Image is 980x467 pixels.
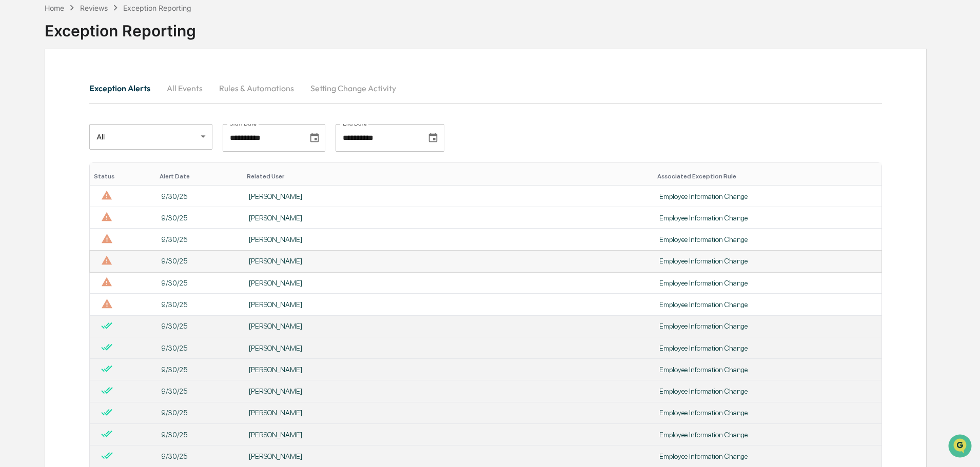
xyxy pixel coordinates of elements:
[162,431,237,439] div: 9/30/25
[162,409,237,417] div: 9/30/25
[85,167,89,175] span: •
[123,4,191,12] div: Exception Reporting
[659,409,875,417] div: Employee Information Change
[72,254,124,262] a: Powered byPylon
[162,192,237,200] div: 9/30/25
[162,279,237,287] div: 9/30/25
[162,257,237,265] div: 9/30/25
[85,139,89,148] span: •
[22,78,40,97] img: 8933085812038_c878075ebb4cc5468115_72.jpg
[343,119,367,128] label: End Date
[947,433,975,461] iframe: Open customer support
[249,322,647,330] div: [PERSON_NAME]
[32,139,83,148] span: [PERSON_NAME]
[249,344,647,352] div: [PERSON_NAME]
[659,366,875,374] div: Employee Information Change
[249,387,647,395] div: [PERSON_NAME]
[230,119,257,128] label: Start Date
[45,4,64,12] div: Home
[659,279,875,287] div: Employee Information Change
[659,192,875,200] div: Employee Information Change
[659,214,875,222] div: Employee Information Change
[10,22,187,38] p: How can we help?
[160,173,239,180] div: Toggle SortBy
[89,123,212,150] div: All
[162,452,237,460] div: 9/30/25
[305,128,324,148] button: Choose date, selected date is Jan 1, 2024
[89,76,882,100] div: secondary tabs example
[659,344,875,352] div: Employee Information Change
[45,13,927,40] div: Exception Reporting
[211,76,302,100] button: Rules & Automations
[10,157,27,174] img: Tammy Steffen
[247,173,649,180] div: Toggle SortBy
[249,192,647,200] div: [PERSON_NAME]
[10,211,18,219] div: 🖐️
[659,300,875,309] div: Employee Information Change
[91,167,112,175] span: [DATE]
[162,300,237,309] div: 9/30/25
[91,139,112,148] span: [DATE]
[423,128,443,148] button: Choose date, selected date is Dec 31, 2025
[159,112,187,124] button: See all
[10,130,27,146] img: Tammy Steffen
[174,82,187,94] button: Start new chat
[32,167,83,175] span: [PERSON_NAME]
[249,235,647,243] div: [PERSON_NAME]
[102,254,124,262] span: Pylon
[94,173,151,180] div: Toggle SortBy
[162,214,237,222] div: 9/30/25
[659,452,875,460] div: Employee Information Change
[21,229,65,239] span: Data Lookup
[249,431,647,439] div: [PERSON_NAME]
[85,210,127,220] span: Attestations
[80,4,108,12] div: Reviews
[74,211,83,219] div: 🗄️
[659,257,875,265] div: Employee Information Change
[46,78,168,89] div: Start new chat
[10,230,18,238] div: 🔎
[162,322,237,330] div: 9/30/25
[162,366,237,374] div: 9/30/25
[162,344,237,352] div: 9/30/25
[159,76,211,100] button: All Events
[6,206,70,224] a: 🖐️Preclearance
[249,257,647,265] div: [PERSON_NAME]
[249,366,647,374] div: [PERSON_NAME]
[89,76,159,100] button: Exception Alerts
[162,235,237,243] div: 9/30/25
[46,89,141,97] div: We're available if you need us!
[302,76,404,100] button: Setting Change Activity
[249,279,647,287] div: [PERSON_NAME]
[659,322,875,330] div: Employee Information Change
[70,206,131,224] a: 🗄️Attestations
[6,225,69,243] a: 🔎Data Lookup
[249,214,647,222] div: [PERSON_NAME]
[657,173,877,180] div: Toggle SortBy
[249,300,647,309] div: [PERSON_NAME]
[21,210,66,220] span: Preclearance
[10,78,29,97] img: 1746055101610-c473b297-6a78-478c-a979-82029cc54cd1
[249,409,647,417] div: [PERSON_NAME]
[659,235,875,243] div: Employee Information Change
[659,387,875,395] div: Employee Information Change
[249,452,647,460] div: [PERSON_NAME]
[162,387,237,395] div: 9/30/25
[10,114,69,122] div: Past conversations
[659,431,875,439] div: Employee Information Change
